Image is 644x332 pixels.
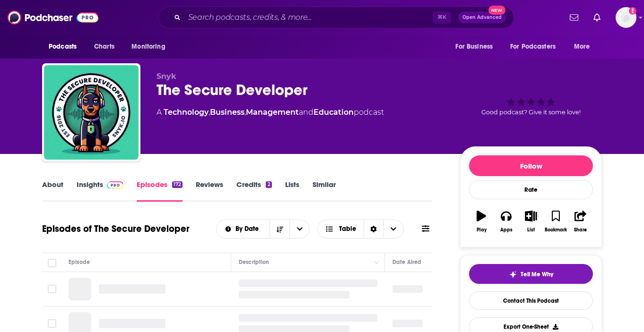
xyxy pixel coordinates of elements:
div: Good podcast? Give it some love! [460,72,602,130]
button: Column Actions [371,257,383,268]
div: Apps [500,227,513,233]
span: By Date [235,226,262,232]
button: open menu [449,38,505,56]
div: Episode [69,256,90,268]
button: open menu [217,226,270,232]
a: Lists [285,180,299,202]
img: Podchaser Pro [107,181,123,189]
div: List [527,227,535,233]
button: Share [568,204,593,238]
img: Podchaser - Follow, Share and Rate Podcasts [8,9,98,26]
button: open menu [289,220,309,238]
button: open menu [504,38,569,56]
span: More [574,40,590,53]
div: Share [574,227,587,233]
div: 172 [172,181,183,188]
a: Management [246,108,299,117]
a: Episodes172 [137,180,183,202]
div: Description [239,256,269,268]
input: Search podcasts, credits, & more... [184,10,433,25]
a: Education [313,108,354,117]
a: Charts [88,38,120,56]
a: About [42,180,63,202]
a: Contact This Podcast [469,291,593,310]
span: Podcasts [49,40,77,53]
span: and [299,108,313,117]
button: Apps [494,204,518,238]
button: Sort Direction [270,220,289,238]
span: Snyk [157,72,176,81]
div: Play [477,227,487,233]
span: For Podcasters [510,40,556,53]
button: Show profile menu [616,7,636,28]
div: Rate [469,180,593,199]
span: ⌘ K [433,11,451,24]
button: open menu [567,38,602,56]
div: A podcast [157,107,384,118]
a: Similar [313,180,336,202]
span: Monitoring [131,40,165,53]
a: Business [210,108,244,117]
button: Play [469,204,494,238]
img: tell me why sparkle [509,271,517,278]
button: List [519,204,543,238]
span: Tell Me Why [521,271,553,278]
div: Bookmark [545,227,567,233]
a: Reviews [196,180,223,202]
span: Toggle select row [48,319,56,328]
button: open menu [42,38,89,56]
span: Toggle select row [48,285,56,293]
button: Bookmark [543,204,568,238]
a: Credits2 [236,180,271,202]
button: open menu [125,38,177,56]
h2: Choose List sort [216,220,310,238]
img: The Secure Developer [44,65,139,160]
button: Choose View [317,220,404,238]
div: Sort Direction [364,220,383,238]
h1: Episodes of The Secure Developer [42,223,190,235]
button: tell me why sparkleTell Me Why [469,264,593,284]
span: For Business [455,40,493,53]
span: Good podcast? Give it some love! [481,109,581,116]
span: Open Advanced [462,15,502,20]
span: , [244,108,246,117]
button: Follow [469,155,593,176]
svg: Add a profile image [629,7,636,15]
a: Show notifications dropdown [590,9,604,26]
span: Charts [94,40,114,53]
a: Show notifications dropdown [566,9,582,26]
a: Technology [164,108,209,117]
span: , [209,108,210,117]
a: InsightsPodchaser Pro [77,180,123,202]
span: Logged in as biancagorospe [616,7,636,28]
div: 2 [266,181,271,188]
div: Date Aired [392,256,421,268]
img: User Profile [616,7,636,28]
span: Table [339,226,356,232]
span: New [488,6,505,15]
div: Search podcasts, credits, & more... [158,7,514,28]
button: Open AdvancedNew [458,12,506,23]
